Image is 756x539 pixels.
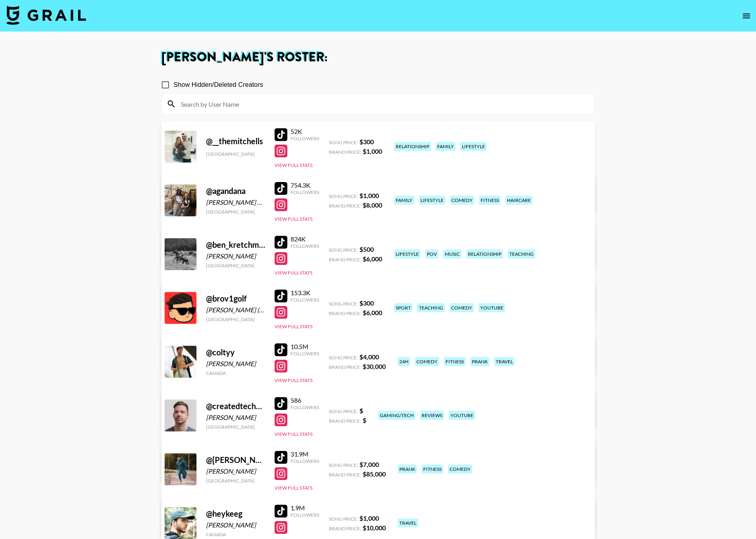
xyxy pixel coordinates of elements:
[359,461,379,468] strong: $ 7,000
[291,458,319,464] div: Followers
[6,6,86,25] img: Grail Talent
[291,297,319,303] div: Followers
[291,135,319,141] div: Followers
[206,209,265,215] div: [GEOGRAPHIC_DATA]
[479,303,505,312] div: youtube
[508,249,535,259] div: teaching
[329,310,361,316] span: Brand Price:
[398,518,418,527] div: travel
[161,51,595,64] h1: [PERSON_NAME] 's Roster:
[291,504,319,512] div: 1.9M
[363,201,382,209] strong: $ 8,000
[363,470,386,478] strong: $ 85,000
[329,301,358,307] span: Song Price:
[419,196,445,205] div: lifestyle
[448,465,472,474] div: comedy
[206,455,265,465] div: @ [PERSON_NAME].[PERSON_NAME]
[206,467,265,475] div: [PERSON_NAME]
[291,396,319,404] div: 586
[415,357,439,366] div: comedy
[359,299,374,307] strong: $ 300
[329,247,358,253] span: Song Price:
[291,181,319,189] div: 754.3K
[206,136,265,146] div: @ __themitchells
[206,151,265,157] div: [GEOGRAPHIC_DATA]
[363,309,382,316] strong: $ 6,000
[206,401,265,411] div: @ createdtechofficial
[206,509,265,519] div: @ heykeeg
[329,149,361,155] span: Brand Price:
[206,521,265,529] div: [PERSON_NAME]
[275,485,312,491] button: View Full Stats
[275,323,312,329] button: View Full Stats
[479,196,501,205] div: fitness
[450,303,474,312] div: comedy
[291,512,319,518] div: Followers
[291,343,319,351] div: 10.5M
[329,516,358,522] span: Song Price:
[275,216,312,222] button: View Full Stats
[329,418,361,424] span: Brand Price:
[359,514,379,522] strong: $ 1,000
[275,377,312,383] button: View Full Stats
[738,8,754,24] button: open drawer
[329,472,361,478] span: Brand Price:
[394,249,420,259] div: lifestyle
[206,198,265,206] div: [PERSON_NAME] & [PERSON_NAME]
[329,193,358,199] span: Song Price:
[206,360,265,368] div: [PERSON_NAME]
[206,186,265,196] div: @ agandana
[291,235,319,243] div: 824K
[359,245,374,253] strong: $ 500
[206,531,265,537] div: Canada
[206,414,265,421] div: [PERSON_NAME]
[450,196,474,205] div: comedy
[470,357,489,366] div: prank
[359,138,374,145] strong: $ 300
[329,203,361,209] span: Brand Price:
[363,416,366,424] strong: $
[206,252,265,260] div: [PERSON_NAME]
[329,364,361,370] span: Brand Price:
[363,524,386,531] strong: $ 10,000
[363,255,382,263] strong: $ 6,000
[291,189,319,195] div: Followers
[291,289,319,297] div: 153.3K
[206,347,265,357] div: @ coltyy
[425,249,438,259] div: pov
[329,462,358,468] span: Song Price:
[206,306,265,314] div: [PERSON_NAME] ([PERSON_NAME])
[329,139,358,145] span: Song Price:
[505,196,532,205] div: haircare
[394,196,414,205] div: family
[394,142,431,151] div: relationship
[275,270,312,276] button: View Full Stats
[422,465,443,474] div: fitness
[176,98,590,110] input: Search by User Name
[460,142,487,151] div: lifestyle
[420,411,444,420] div: reviews
[174,80,263,90] span: Show Hidden/Deleted Creators
[359,192,379,199] strong: $ 1,000
[206,424,265,430] div: [GEOGRAPHIC_DATA]
[206,263,265,269] div: [GEOGRAPHIC_DATA]
[329,525,361,531] span: Brand Price:
[494,357,514,366] div: travel
[443,249,461,259] div: music
[275,162,312,168] button: View Full Stats
[275,431,312,437] button: View Full Stats
[359,407,363,414] strong: $
[363,147,382,155] strong: $ 1,000
[291,351,319,357] div: Followers
[398,465,417,474] div: prank
[329,257,361,263] span: Brand Price:
[291,243,319,249] div: Followers
[206,294,265,304] div: @ brov1golf
[394,303,412,312] div: sport
[449,411,475,420] div: youtube
[444,357,465,366] div: fitness
[329,408,358,414] span: Song Price:
[398,357,410,366] div: 24h
[359,353,379,361] strong: $ 4,000
[291,127,319,135] div: 52K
